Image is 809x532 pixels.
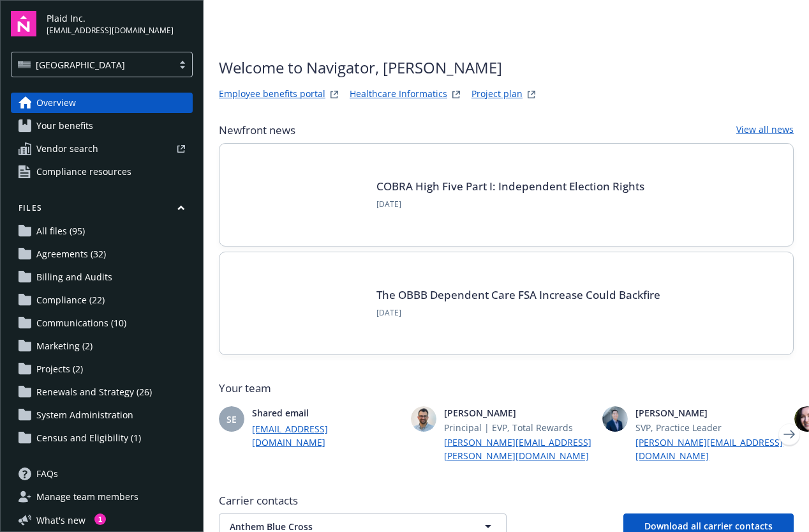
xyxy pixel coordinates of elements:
a: projectPlanWebsite [524,87,539,102]
span: [PERSON_NAME] [444,406,593,420]
span: Manage team members [36,487,138,507]
span: Newfront news [219,123,295,138]
a: Marketing (2) [11,336,193,356]
span: What ' s new [36,513,85,527]
a: Compliance resources [11,162,193,182]
a: Compliance (22) [11,290,193,310]
a: [PERSON_NAME][EMAIL_ADDRESS][PERSON_NAME][DOMAIN_NAME] [444,436,593,462]
span: Census and Eligibility (1) [36,428,141,448]
span: [GEOGRAPHIC_DATA] [36,58,125,72]
span: Vendor search [36,139,98,159]
img: photo [411,406,436,432]
a: View all news [736,123,794,138]
a: Renewals and Strategy (26) [11,382,193,402]
span: SE [226,413,237,426]
button: What's new1 [11,513,106,527]
span: Compliance (22) [36,290,105,310]
a: The OBBB Dependent Care FSA Increase Could Backfire [376,287,660,302]
a: Next [779,424,799,445]
span: Overview [36,93,76,113]
a: Vendor search [11,139,193,159]
img: navigator-logo.svg [11,11,36,36]
span: Communications (10) [36,313,126,333]
span: Renewals and Strategy (26) [36,382,152,402]
span: Carrier contacts [219,493,794,508]
a: Census and Eligibility (1) [11,428,193,448]
img: BLOG-Card Image - Compliance - OBBB Dep Care FSA - 08-01-25.jpg [240,273,361,334]
a: Agreements (32) [11,244,193,264]
a: COBRA High Five Part I: Independent Election Rights [376,179,644,194]
img: BLOG-Card Image - Compliance - COBRA High Five Pt 1 07-18-25.jpg [240,164,361,225]
span: [DATE] [376,307,660,319]
a: Project plan [471,87,523,102]
span: Shared email [252,406,401,420]
a: springbukWebsite [449,87,464,102]
span: Compliance resources [36,162,131,182]
span: SVP, Practice Leader [635,421,784,434]
a: Your benefits [11,116,193,136]
a: FAQs [11,464,193,484]
button: Files [11,202,193,218]
a: Projects (2) [11,359,193,379]
a: Billing and Audits [11,267,193,287]
a: System Administration [11,405,193,425]
span: Welcome to Navigator , [PERSON_NAME] [219,56,539,79]
a: [PERSON_NAME][EMAIL_ADDRESS][DOMAIN_NAME] [635,436,784,462]
img: photo [602,406,628,432]
span: [GEOGRAPHIC_DATA] [18,58,167,72]
span: Download all carrier contacts [644,520,773,532]
span: [DATE] [376,199,644,210]
a: striveWebsite [327,87,342,102]
span: Your benefits [36,116,93,136]
span: Plaid Inc. [47,11,174,25]
span: [PERSON_NAME] [635,406,784,420]
a: Employee benefits portal [219,87,325,102]
a: [EMAIL_ADDRESS][DOMAIN_NAME] [252,422,401,449]
span: [EMAIL_ADDRESS][DOMAIN_NAME] [47,25,174,36]
span: Billing and Audits [36,267,112,287]
a: Overview [11,93,193,113]
span: FAQs [36,464,58,484]
a: Communications (10) [11,313,193,333]
span: Agreements (32) [36,244,106,264]
span: Your team [219,381,794,396]
a: Healthcare Informatics [350,87,447,102]
span: Principal | EVP, Total Rewards [444,421,593,434]
span: All files (95) [36,221,85,241]
a: Manage team members [11,487,193,507]
div: 1 [94,513,106,525]
span: System Administration [36,405,133,425]
button: Plaid Inc.[EMAIL_ADDRESS][DOMAIN_NAME] [47,11,193,36]
a: All files (95) [11,221,193,241]
span: Marketing (2) [36,336,93,356]
span: Projects (2) [36,359,83,379]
